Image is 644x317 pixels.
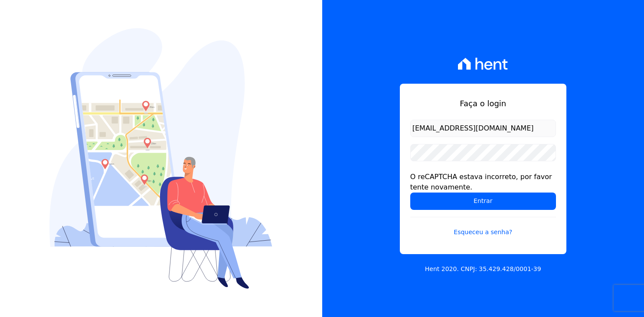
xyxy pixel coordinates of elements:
[410,172,556,193] div: O reCAPTCHA estava incorreto, por favor tente novamente.
[410,217,556,237] a: Esqueceu a senha?
[410,193,556,210] input: Entrar
[410,98,556,109] h1: Faça o login
[49,28,272,289] img: Login
[410,120,556,137] input: Email
[425,265,541,274] p: Hent 2020. CNPJ: 35.429.428/0001-39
